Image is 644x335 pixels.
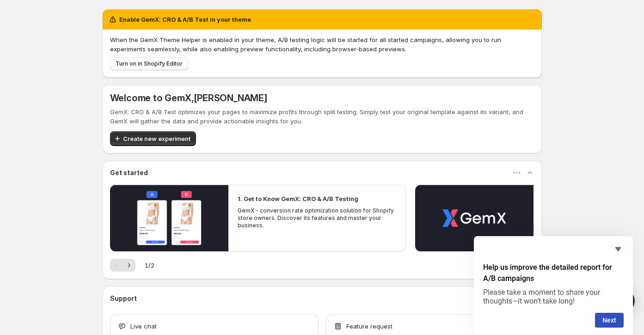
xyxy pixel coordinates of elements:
[110,107,534,126] p: GemX: CRO & A/B Test optimizes your pages to maximize profits through split testing. Simply test ...
[346,322,393,331] span: Feature request
[110,168,148,177] h3: Get started
[110,185,228,251] button: Play video
[613,244,624,255] button: Hide survey
[483,288,624,305] p: Please take a moment to share your thoughts—it won’t take long!
[110,294,137,303] h3: Support
[130,322,157,331] span: Live chat
[119,15,251,24] h2: Enable GemX: CRO & A/B Test in your theme
[483,244,624,328] div: Help us improve the detailed report for A/B campaigns
[483,262,624,284] h2: Help us improve the detailed report for A/B campaigns
[110,92,267,104] h5: Welcome to GemX
[191,92,267,104] span: , [PERSON_NAME]
[110,131,196,146] button: Create new experiment
[145,261,154,270] span: 1 / 2
[116,60,183,67] span: Turn on in Shopify Editor
[238,207,397,229] p: GemX - conversion rate optimization solution for Shopify store owners. Discover its features and ...
[110,57,188,70] button: Turn on in Shopify Editor
[595,313,624,328] button: Next question
[123,259,135,272] button: Next
[110,35,534,54] p: When the GemX Theme Helper is enabled in your theme, A/B testing logic will be started for all st...
[238,194,358,203] h2: 1. Get to Know GemX: CRO & A/B Testing
[110,259,135,272] nav: Pagination
[123,134,190,143] span: Create new experiment
[415,185,534,251] button: Play video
